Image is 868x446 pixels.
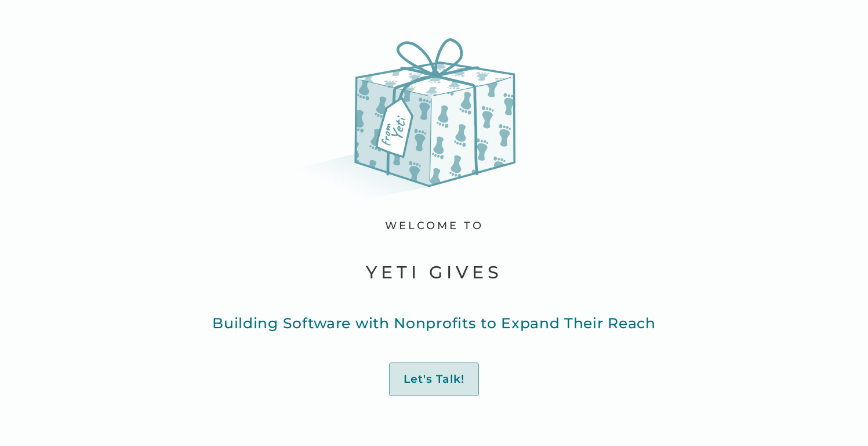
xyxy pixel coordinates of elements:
h1: yeti gives [366,261,503,284]
div: Let's Talk! [404,372,464,387]
a: Let's Talk! [389,362,479,397]
img: a gift box from yeti wrapped in bigfoot wrapping paper [292,38,515,201]
div: welcome to [385,219,484,233]
p: Building Software with Nonprofits to Expand Their Reach [212,311,656,335]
